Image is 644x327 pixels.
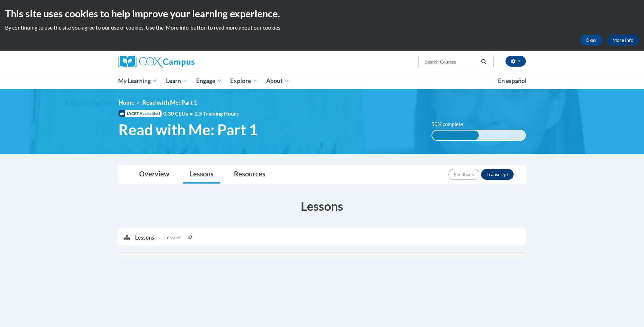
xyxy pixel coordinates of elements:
a: Cox Campus [118,56,247,68]
button: Okay [580,35,602,46]
span: En español [498,77,527,84]
a: Explore [226,73,262,89]
span: My Learning [118,77,157,85]
span: • [190,110,193,117]
span: Explore [230,77,257,85]
button: Transcript [481,169,514,180]
a: My Learning [114,73,162,89]
a: En español [494,74,531,88]
span: Learn [166,77,187,85]
a: Overview [132,166,176,184]
span: Read with Me: Part 1 [118,121,258,139]
h3: Lessons [118,197,526,214]
p: By continuing to use the site you agree to our use of cookies. Use the ‘More info’ button to read... [5,24,639,31]
h2: This site uses cookies to help improve your learning experience. [5,7,639,20]
span: Engage [196,77,222,85]
span: Read with Me: Part 1 [142,99,197,106]
span: 2.5 Training Hours [195,110,239,117]
a: Engage [192,73,226,89]
a: Resources [227,166,272,184]
input: Search Courses [424,58,479,66]
a: Home [118,99,134,106]
span: About [266,77,289,85]
button: Feedback [448,169,479,180]
div: 50% complete [432,131,479,140]
button: Search [479,58,489,66]
span: Lessons [164,234,181,241]
span: 0.30 CEUs [163,110,195,117]
a: About [262,73,294,89]
div: Main menu [108,73,536,89]
button: Account Settings [505,56,526,67]
a: More Info [607,35,639,46]
label: 50% complete [431,121,471,128]
p: Lessons [135,234,154,241]
span: IACET Accredited [118,110,162,117]
a: Learn [162,73,192,89]
a: Lessons [183,166,220,184]
img: Cox Campus [118,56,195,68]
